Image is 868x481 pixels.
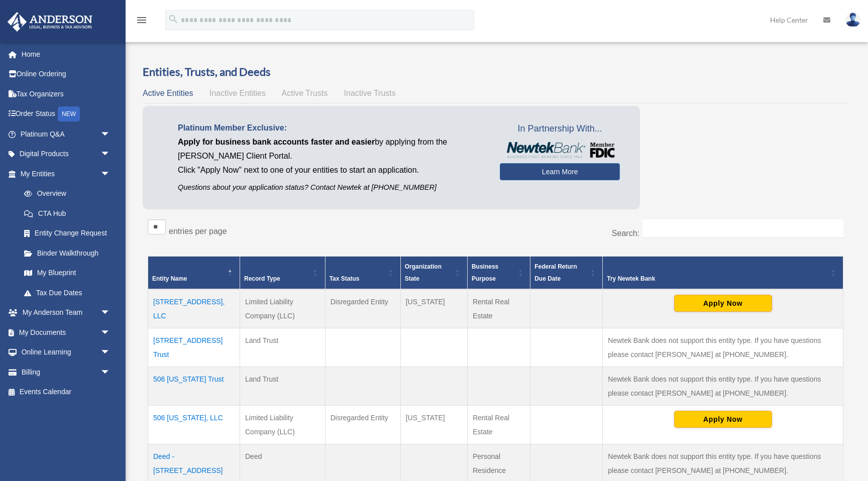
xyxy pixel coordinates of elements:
i: search [168,14,179,25]
td: Limited Liability Company (LLC) [240,289,325,328]
th: Tax Status: Activate to sort [325,257,400,290]
span: Record Type [244,275,280,282]
td: Land Trust [240,328,325,367]
a: Entity Change Request [14,223,121,244]
th: Federal Return Due Date: Activate to sort [530,257,603,290]
span: arrow_drop_down [100,124,121,145]
a: My Entitiesarrow_drop_down [7,164,121,184]
button: Apply Now [674,295,772,312]
td: Rental Real Estate [467,406,530,444]
a: Home [7,44,126,64]
a: Order StatusNEW [7,104,126,125]
span: Business Purpose [472,263,498,282]
span: arrow_drop_down [100,144,121,165]
label: entries per page [169,227,227,235]
span: Tax Status [330,275,360,282]
img: NewtekBankLogoSM.png [505,142,615,158]
a: My Anderson Teamarrow_drop_down [7,303,126,323]
p: Questions about your application status? Contact Newtek at [PHONE_NUMBER] [178,181,485,194]
td: Land Trust [240,367,325,406]
td: [US_STATE] [400,406,467,444]
a: Tax Due Dates [14,283,121,303]
th: Business Purpose: Activate to sort [467,257,530,290]
p: Click "Apply Now" next to one of your entities to start an application. [178,163,485,177]
span: Organization State [405,263,442,282]
td: Limited Liability Company (LLC) [240,406,325,444]
td: [STREET_ADDRESS], LLC [148,289,240,328]
a: Events Calendar [7,382,126,402]
span: Inactive Entities [209,89,266,97]
td: Newtek Bank does not support this entity type. If you have questions please contact [PERSON_NAME]... [603,367,843,406]
span: In Partnership With... [500,121,620,137]
div: Try Newtek Bank [607,273,828,285]
td: 506 [US_STATE] Trust [148,367,240,406]
th: Record Type: Activate to sort [240,257,325,290]
td: Disregarded Entity [325,289,400,328]
a: Binder Walkthrough [14,243,121,263]
span: Entity Name [152,275,187,282]
td: Rental Real Estate [467,289,530,328]
a: Online Ordering [7,64,126,84]
p: by applying from the [PERSON_NAME] Client Portal. [178,135,485,163]
a: Learn More [500,163,620,180]
p: Platinum Member Exclusive: [178,121,485,135]
img: User Pic [845,13,860,27]
span: Federal Return Due Date [534,263,577,282]
label: Search: [612,229,639,237]
td: [US_STATE] [400,289,467,328]
td: 506 [US_STATE], LLC [148,406,240,444]
div: NEW [58,106,80,122]
td: [STREET_ADDRESS] Trust [148,328,240,367]
span: Active Trusts [282,89,328,97]
button: Apply Now [674,411,772,428]
span: arrow_drop_down [100,362,121,383]
span: arrow_drop_down [100,342,121,363]
th: Try Newtek Bank : Activate to sort [603,257,843,290]
a: CTA Hub [14,203,121,223]
span: Active Entities [143,89,193,97]
a: Tax Organizers [7,84,126,104]
a: Digital Productsarrow_drop_down [7,144,126,164]
i: menu [136,14,148,26]
a: My Documentsarrow_drop_down [7,322,126,342]
span: arrow_drop_down [100,303,121,323]
span: Apply for business bank accounts faster and easier [178,138,375,146]
td: Disregarded Entity [325,406,400,444]
span: Inactive Trusts [344,89,396,97]
th: Organization State: Activate to sort [400,257,467,290]
a: Billingarrow_drop_down [7,362,126,382]
h3: Entities, Trusts, and Deeds [143,64,848,80]
a: Platinum Q&Aarrow_drop_down [7,124,126,144]
a: menu [136,18,148,26]
span: arrow_drop_down [100,164,121,184]
a: Online Learningarrow_drop_down [7,342,126,363]
img: Anderson Advisors Platinum Portal [5,12,95,32]
th: Entity Name: Activate to invert sorting [148,257,240,290]
span: arrow_drop_down [100,322,121,343]
a: My Blueprint [14,263,121,283]
td: Newtek Bank does not support this entity type. If you have questions please contact [PERSON_NAME]... [603,328,843,367]
a: Overview [14,184,116,204]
